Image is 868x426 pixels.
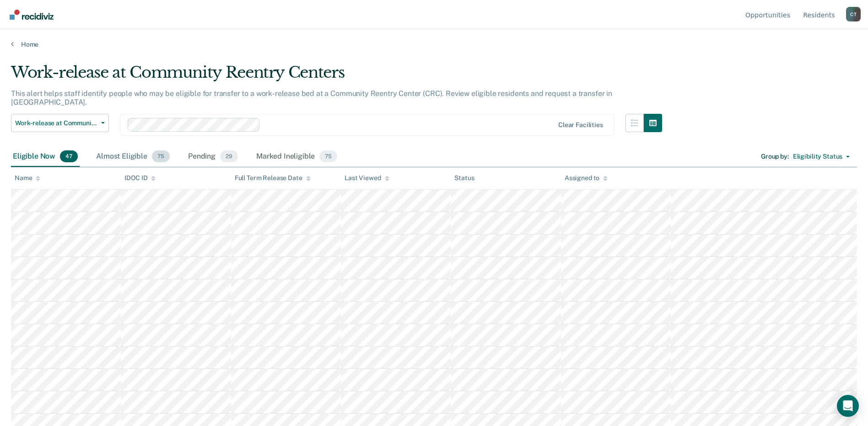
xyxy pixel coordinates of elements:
[186,147,240,167] div: Pending29
[60,150,78,162] span: 47
[345,174,389,182] div: Last Viewed
[565,174,608,182] div: Assigned to
[837,395,859,417] div: Open Intercom Messenger
[846,7,861,21] div: C T
[11,89,612,106] p: This alert helps staff identify people who may be eligible for transfer to a work-release bed at ...
[15,119,97,127] span: Work-release at Community Reentry Centers
[11,147,80,167] div: Eligible Now47
[846,7,861,21] button: Profile dropdown button
[454,174,474,182] div: Status
[10,10,54,20] img: Recidiviz
[11,63,662,89] div: Work-release at Community Reentry Centers
[789,149,854,164] button: Eligibility Status
[235,174,311,182] div: Full Term Release Date
[220,150,238,162] span: 29
[94,147,172,167] div: Almost Eligible75
[152,150,170,162] span: 75
[558,121,603,129] div: Clear facilities
[761,153,789,160] div: Group by :
[319,150,337,162] span: 75
[793,153,842,160] div: Eligibility Status
[11,40,857,48] a: Home
[15,174,40,182] div: Name
[124,174,156,182] div: IDOC ID
[11,114,109,132] button: Work-release at Community Reentry Centers
[254,147,339,167] div: Marked Ineligible75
